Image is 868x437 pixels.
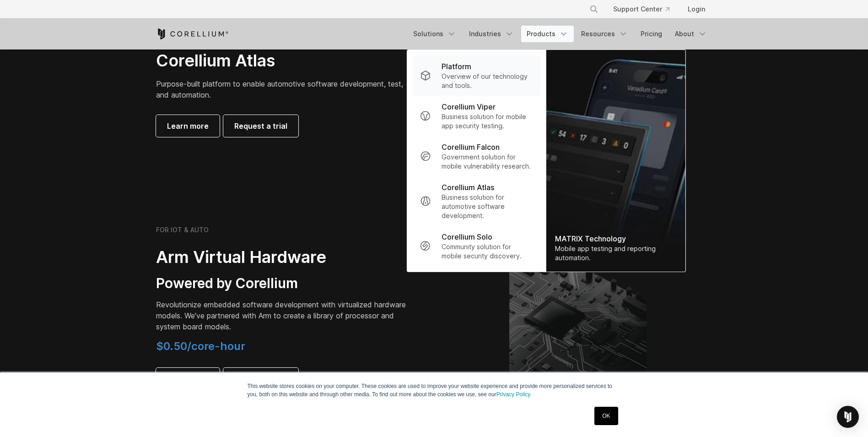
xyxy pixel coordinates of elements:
a: Resources [576,26,633,42]
p: Government solution for mobile vulnerability research. [442,153,533,171]
p: Business solution for automotive software development. [442,193,533,220]
h3: Powered by Corellium [156,275,412,292]
div: Navigation Menu [578,1,712,17]
a: Corellium Solo Community solution for mobile security discovery. [412,226,540,266]
div: Navigation Menu [408,26,712,42]
p: Business solution for mobile app security testing. [442,112,533,131]
a: Products [521,26,574,42]
img: Matrix_WebNav_1x [546,50,685,272]
a: Corellium Home [156,28,229,39]
p: This website stores cookies on your computer. These cookies are used to improve your website expe... [248,382,621,399]
button: Search [586,1,602,17]
a: Learn more [156,368,220,390]
span: $0.50/core-hour [156,339,245,353]
a: Pricing [635,26,668,42]
a: Corellium Falcon Government solution for mobile vulnerability research. [412,136,540,176]
p: Overview of our technology and tools. [442,72,533,90]
a: About [669,26,712,42]
a: Login [680,1,712,17]
a: OK [594,407,618,425]
a: Request a trial [223,368,298,390]
p: Revolutionize embedded software development with virtualized hardware models. We've partnered wit... [156,299,412,332]
span: Learn more [167,120,209,131]
p: Corellium Solo [442,231,492,242]
a: Solutions [408,26,462,42]
span: Purpose-built platform to enable automotive software development, test, and automation. [156,79,403,99]
h6: FOR IOT & AUTO [156,226,209,234]
a: Platform Overview of our technology and tools. [412,55,540,96]
h2: Corellium Atlas [156,50,412,71]
a: Industries [464,26,519,42]
a: Privacy Policy. [496,391,532,398]
p: Corellium Atlas [442,182,494,193]
h2: Arm Virtual Hardware [156,247,412,268]
a: Learn more [156,115,220,137]
p: Community solution for mobile security discovery. [442,242,533,261]
div: Open Intercom Messenger [837,406,859,428]
a: MATRIX Technology Mobile app testing and reporting automation. [546,50,685,272]
span: Request a trial [234,120,287,131]
p: Corellium Viper [442,101,496,112]
div: MATRIX Technology [555,233,676,244]
a: Corellium Viper Business solution for mobile app security testing. [412,96,540,136]
div: Mobile app testing and reporting automation. [555,244,676,262]
p: Corellium Falcon [442,142,500,153]
a: Support Center [606,1,677,17]
p: Platform [442,61,471,72]
img: Corellium's ARM Virtual Hardware Platform [509,239,647,377]
a: Corellium Atlas Business solution for automotive software development. [412,176,540,226]
a: Request a trial [223,115,298,137]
